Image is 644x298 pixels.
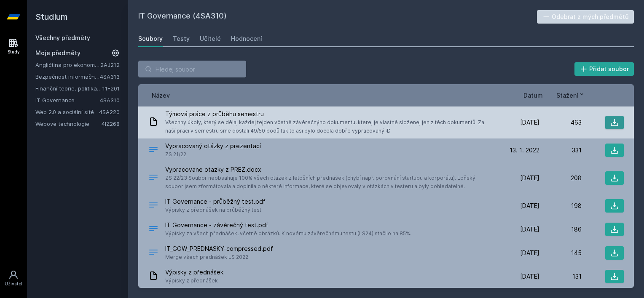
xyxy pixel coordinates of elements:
span: Merge všech prednášek LS 2022 [165,253,273,261]
div: Study [8,49,20,55]
span: Týmová práce z průběhu semestru [165,110,494,118]
span: IT Governance - průběžný test.pdf [165,197,266,206]
div: Hodnocení [231,35,262,43]
a: 2AJ212 [100,61,120,68]
div: Soubory [138,35,163,43]
button: Název [152,91,170,100]
a: Učitelé [200,30,221,47]
div: Testy [173,35,190,43]
a: 4SA310 [100,97,120,104]
a: Webové technologie [35,120,102,128]
a: Web 2.0 a sociální sítě [35,108,99,116]
div: .DOCX [148,144,158,157]
span: Všechny úkoly, který se dělaj každej tejden včetně závěrečnýho dokumentu, kterej je vlastně slože... [165,118,494,135]
span: Výpisky z přednášek [165,277,223,285]
span: Výpisky za všech přednášek, včetně obrázků. K novému závěrečnému testu (LS24) stačilo na 85%. [165,229,411,238]
a: Angličtina pro ekonomická studia 2 (B2/C1) [35,61,100,69]
button: Datum [523,91,543,100]
span: IT Governance - závěrečný test.pdf [165,221,411,229]
span: IT_GOW_PREDNASKY-compressed.pdf [165,245,273,253]
a: Bezpečnost informačních systémů [35,72,100,81]
a: Soubory [138,30,163,47]
div: 131 [539,272,582,281]
span: Moje předměty [35,49,80,57]
a: 4SA313 [100,73,120,80]
span: [DATE] [520,118,539,127]
input: Hledej soubor [138,61,246,77]
a: Hodnocení [231,30,262,47]
span: Stažení [556,91,578,100]
span: [DATE] [520,249,539,257]
h2: IT Governance (4SA310) [138,10,537,24]
div: PDF [148,223,158,236]
span: ZS 21/22 [165,150,261,159]
a: Všechny předměty [35,34,90,41]
div: PDF [148,247,158,259]
span: [DATE] [520,225,539,234]
div: 198 [539,202,582,210]
span: [DATE] [520,202,539,210]
div: 208 [539,174,582,182]
span: Výpisky z přednášek na průběžný test [165,206,266,214]
div: Uživatel [5,281,22,287]
a: IT Governance [35,96,100,104]
div: 331 [539,146,582,154]
span: Vypracovaný otázky z prezentací [165,142,261,150]
span: [DATE] [520,174,539,182]
div: 463 [539,118,582,127]
button: Stažení [556,91,585,100]
button: Přidat soubor [574,62,634,76]
a: 4SA220 [99,109,120,115]
a: Uživatel [2,266,25,291]
a: Study [2,34,25,59]
span: Výpisky z přednášek [165,268,223,277]
div: Učitelé [200,35,221,43]
span: Vypracovane otazky z PREZ.docx [165,165,494,174]
div: DOCX [148,172,158,184]
div: 186 [539,225,582,234]
span: [DATE] [520,272,539,281]
a: 4IZ268 [102,120,120,127]
span: ZS 22/23 Soubor neobsahuje 100% všech otázek z letošních přednášek (chybí např. porovnání startup... [165,174,494,191]
div: 145 [539,249,582,257]
a: Testy [173,30,190,47]
a: Finanční teorie, politika a instituce [35,84,102,93]
div: PDF [148,200,158,212]
a: 11F201 [102,85,120,92]
span: 13. 1. 2022 [510,146,539,154]
button: Odebrat z mých předmětů [537,10,634,24]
